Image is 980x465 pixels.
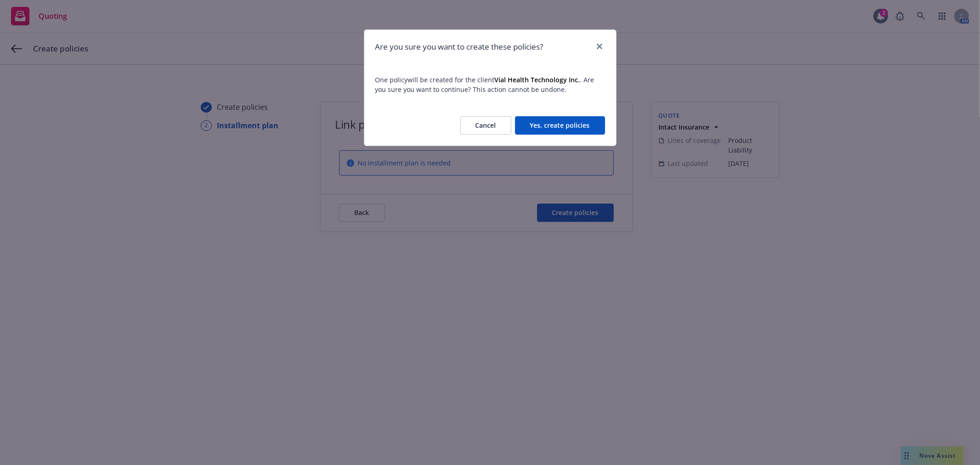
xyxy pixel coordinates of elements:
[460,116,511,135] button: Cancel
[515,116,605,135] button: Yes, create policies
[375,41,544,53] h1: Are you sure you want to create these policies?
[495,75,580,84] strong: Vial Health Technology Inc.
[594,41,605,52] a: close
[375,75,605,94] span: One policy will be created for the client . Are you sure you want to continue? This action cannot...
